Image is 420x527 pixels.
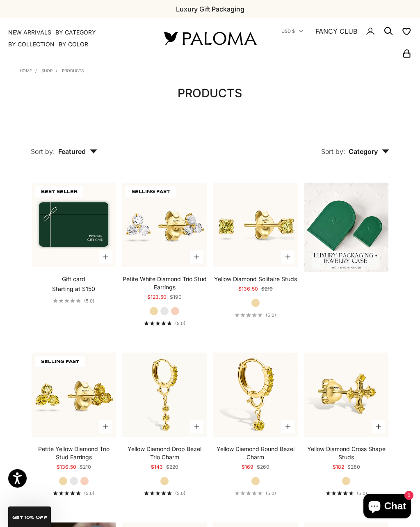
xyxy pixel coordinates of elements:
a: 5.0 out of 5.0 stars(5.0) [144,490,185,496]
span: (5.0) [266,490,276,496]
a: Yellow Diamond Round Bezel Charm [213,445,298,461]
a: NEW ARRIVALS [8,28,51,37]
img: #YellowGold [213,353,298,437]
a: 5.0 out of 5.0 stars(5.0) [53,490,94,496]
a: Yellow Diamond Cross Shape Studs [304,445,389,461]
summary: By Category [55,28,96,37]
span: GET 10% Off [12,516,47,520]
a: Petite White Diamond Trio Stud Earrings [122,275,207,291]
span: (5.0) [266,312,276,318]
img: #YellowGold [122,183,207,267]
compare-at-price: $220 [166,463,178,471]
a: Shop [41,68,52,73]
a: Gift card [62,275,85,283]
sale-price: $136.50 [57,463,76,471]
sale-price: $169 [242,463,253,471]
img: 1_efe35f54-c1b6-4cae-852f-b2bb124dc37f.png [304,183,389,273]
inbox-online-store-chat: Shopify online store chat [361,494,413,520]
sale-price: $143 [151,463,163,471]
span: USD $ [281,27,295,35]
sale-price: $136.50 [238,285,258,293]
button: Sort by: Category [302,128,408,163]
span: Category [349,147,389,156]
div: 5.0 out of 5.0 stars [144,321,172,325]
button: Sort by: Featured [12,128,116,163]
sale-price: $123.50 [147,293,167,301]
div: GET 10% Off [8,506,51,527]
div: 5.0 out of 5.0 stars [235,491,262,495]
compare-at-price: $210 [80,463,91,471]
a: 5.0 out of 5.0 stars(5.0) [326,490,367,496]
a: 5.0 out of 5.0 stars(5.0) [53,298,94,304]
div: 5.0 out of 5.0 stars [144,491,172,495]
compare-at-price: $210 [261,285,273,293]
nav: Secondary navigation [276,18,412,58]
a: Yellow Diamond Solitaire Studs [214,275,297,283]
div: 5.0 out of 5.0 stars [53,298,81,303]
div: 5.0 out of 5.0 stars [235,313,262,317]
sale-price: $182 [333,463,344,471]
compare-at-price: $190 [170,293,182,301]
img: #YellowGold [213,183,298,267]
img: #YellowGold #RoseGold #WhiteGold [32,183,116,267]
span: BEST SELLER [35,186,83,197]
a: Petite Yellow Diamond Trio Stud Earrings [32,445,116,461]
span: (5.0) [357,490,367,496]
compare-at-price: $260 [257,463,269,471]
img: #YellowGold [122,353,207,437]
nav: Breadcrumb [20,66,84,73]
sale-price: Starting at $150 [52,285,95,293]
summary: By Collection [8,40,55,48]
a: 5.0 out of 5.0 stars(5.0) [235,312,276,318]
span: SELLING FAST [35,356,85,367]
span: Sort by: [321,147,345,156]
div: 5.0 out of 5.0 stars [53,491,81,495]
compare-at-price: $280 [347,463,360,471]
nav: Primary navigation [8,28,144,48]
div: 5.0 out of 5.0 stars [326,491,354,495]
a: FANCY CLUB [315,26,357,37]
img: #YellowGold [304,353,389,437]
summary: By Color [59,40,88,48]
span: Featured [58,147,97,156]
a: Yellow Diamond Drop Bezel Trio Charm [122,445,207,461]
span: (5.0) [175,490,185,496]
span: (5.0) [175,321,185,326]
a: Products [62,68,84,73]
img: #YellowGold [32,353,116,437]
p: Luxury Gift Packaging [176,4,244,14]
a: 5.0 out of 5.0 stars(5.0) [144,321,185,326]
span: (5.0) [84,298,94,304]
span: Sort by: [31,147,55,156]
span: (5.0) [84,490,94,496]
span: SELLING FAST [126,186,176,197]
a: Home [20,68,32,73]
a: 5.0 out of 5.0 stars(5.0) [235,490,276,496]
button: USD $ [281,27,303,35]
h1: Products [32,85,388,102]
